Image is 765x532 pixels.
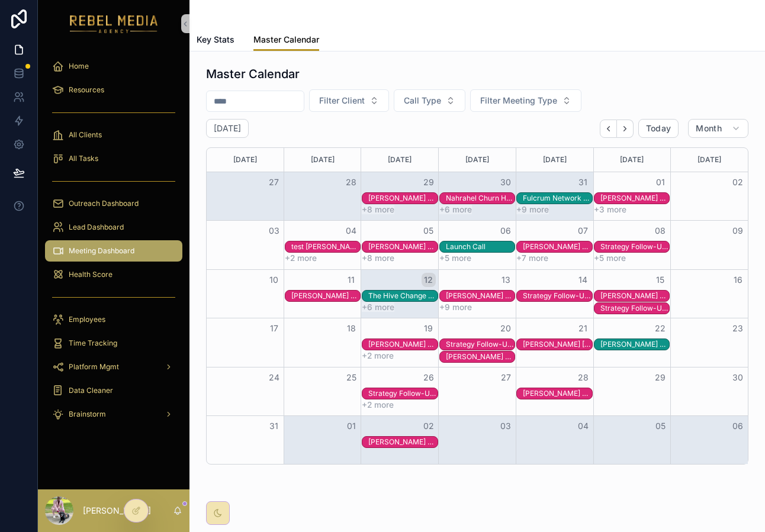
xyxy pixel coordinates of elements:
button: 05 [653,419,667,433]
div: [PERSON_NAME] Free IP Strategy Call [446,352,515,362]
div: Strategy Follow-Up Call [446,339,515,350]
div: Strategy Follow-Up Call Sharon | Nahrahel: 360 OS [600,241,670,252]
button: +2 more [362,351,394,360]
div: Charles 360 OS Strategy Call [523,241,592,252]
button: 02 [422,419,436,433]
button: 06 [731,419,745,433]
button: 13 [499,273,513,287]
a: Outreach Dashboard [45,193,182,214]
div: Grant Tate Free IP Strategy Call [523,388,592,399]
div: Strategy Follow-Up Call [523,291,592,301]
span: Meeting Dashboard [69,246,134,256]
a: Meeting Dashboard [45,240,182,262]
div: Fernando Rey Launch Call [600,339,670,350]
span: Health Score [69,270,112,279]
div: [DATE] [208,148,282,172]
div: Fulcrum Network Launch Call [523,194,592,203]
div: [DATE] [596,148,669,172]
div: Nahrahel Churn Health Check [446,194,515,203]
button: +5 more [594,253,626,263]
div: Nahrahel Churn Health Check [446,193,515,204]
span: Home [69,62,89,71]
a: Master Calendar [253,29,319,51]
div: Strategy Follow-Up Call [523,291,592,301]
a: All Clients [45,124,182,146]
a: All Tasks [45,148,182,169]
span: Today [646,123,671,134]
button: Today [638,119,679,138]
div: Daniel Cheetham Free IP Strategy Call [446,352,515,362]
div: Strategy Follow-Up Call [600,303,670,314]
button: +5 more [439,253,471,263]
span: All Clients [69,130,102,140]
a: Key Stats [197,29,234,53]
div: Launch Call [446,241,515,252]
button: +2 more [362,400,394,410]
div: Fulcrum Network Launch Call [523,193,592,204]
button: 23 [731,321,745,336]
button: Month [688,119,748,138]
div: Strategy Follow-Up Call [PERSON_NAME] | Nahrahel: 360 OS [600,242,670,252]
div: Marianna Davidovich Talk to Marc [291,291,361,301]
button: 16 [731,273,745,287]
span: Filter Client [319,95,365,107]
div: [DATE] [441,148,514,172]
h2: [DATE] [214,122,241,134]
div: Strategy Follow-Up Call [368,388,438,399]
div: Karam Shaar 360 OS Strategy Call [600,193,670,204]
div: Johan Majlov 360 OS Strategy Call [600,291,670,301]
button: 30 [499,175,513,189]
div: test mike Zer0Frixion discussion with Michael Neil [291,241,361,252]
div: Julia Adams Free IP Strategy Call [368,339,438,350]
span: Brainstorm [69,410,106,419]
div: [PERSON_NAME] Free IP Strategy Call [368,340,438,349]
button: 11 [344,273,358,287]
div: [PERSON_NAME] 360 OS Strategy Call [600,194,670,203]
button: Back [600,120,617,138]
div: [PERSON_NAME] 360 OS Strategy Call [368,242,438,252]
div: [PERSON_NAME] Launch Call [600,340,670,349]
button: 08 [653,224,667,238]
a: Data Cleaner [45,380,182,401]
button: 25 [344,370,358,385]
div: [DATE] [673,148,746,172]
button: 07 [576,224,590,238]
div: [PERSON_NAME] 360 OS Strategy Call [446,291,515,301]
a: Brainstorm [45,404,182,425]
a: Health Score [45,264,182,285]
button: 01 [344,419,358,433]
button: +9 more [439,302,472,312]
a: Home [45,56,182,77]
div: scrollable content [38,47,189,440]
div: [PERSON_NAME] Free IP Strategy Call [523,389,592,398]
button: +6 more [362,302,394,312]
button: 31 [576,175,590,189]
button: Select Button [470,89,581,112]
div: Strategy Follow-Up Call [446,340,515,349]
a: Resources [45,79,182,101]
span: Filter Meeting Type [480,95,557,107]
button: 12 [422,273,436,287]
button: 20 [499,321,513,336]
div: Anish Shah Thaddeus/Leland Healthcare Advisors [523,339,592,350]
span: Platform Mgmt [69,362,119,372]
button: +7 more [516,253,548,263]
button: 27 [267,175,281,189]
button: 05 [422,224,436,238]
span: Lead Dashboard [69,223,124,232]
button: 14 [576,273,590,287]
button: 28 [344,175,358,189]
span: Month [696,123,722,134]
button: 28 [576,370,590,385]
button: 04 [576,419,590,433]
div: Strategy Follow-Up Call [368,389,438,398]
div: test [PERSON_NAME] Zer0Frixion discussion with [PERSON_NAME] [291,242,361,252]
div: [DATE] [518,148,592,172]
span: Call Type [404,95,441,107]
span: Key Stats [197,34,234,46]
button: 19 [422,321,436,336]
div: Launch Call [446,242,515,252]
span: Outreach Dashboard [69,199,139,208]
div: Dan McGaw 360 OS Strategy Call [446,291,515,301]
div: [PERSON_NAME] 360 OS Strategy Call [600,291,670,301]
